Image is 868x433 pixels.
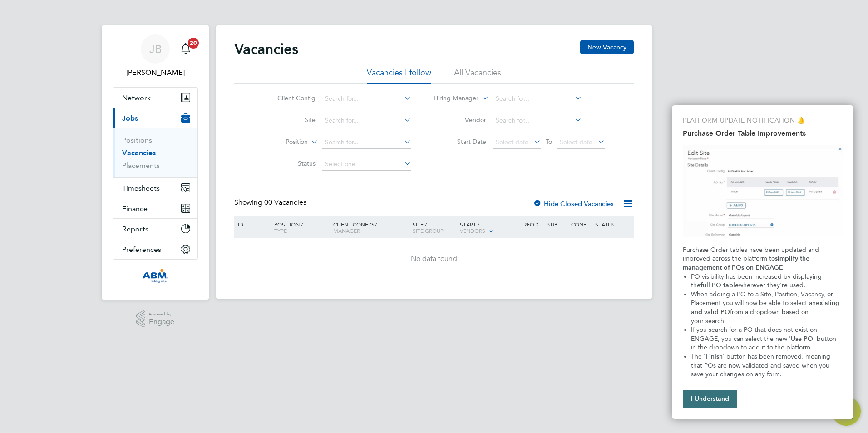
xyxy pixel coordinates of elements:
[263,159,316,167] label: Status
[560,138,592,146] span: Select date
[410,216,458,238] div: Site /
[458,216,521,239] div: Start /
[683,246,821,263] span: Purchase Order tables have been updated and improved across the platform to
[122,184,160,192] span: Timesheets
[188,38,199,49] span: 20
[691,273,824,290] span: PO visibility has been increased by displaying the
[691,326,819,343] span: If you search for a PO that does not exist on ENGAGE, you can select the new '
[113,67,198,78] span: James Brackley
[691,353,705,360] span: The '
[322,114,411,127] input: Search for...
[521,216,545,232] div: Reqd
[545,216,569,232] div: Sub
[234,40,298,58] h2: Vacancies
[113,34,198,78] a: Go to account details
[691,353,832,378] span: ' button has been removed, meaning that POs are now validated and saved when you save your change...
[413,227,444,234] span: Site Group
[496,138,528,146] span: Select date
[263,116,316,124] label: Site
[149,318,174,326] span: Engage
[331,216,410,238] div: Client Config /
[149,310,174,318] span: Powered by
[691,335,838,352] span: ' button in the dropdown to add it to the platform.
[426,94,478,103] label: Hiring Manager
[434,138,486,146] label: Start Date
[122,225,148,233] span: Reports
[122,148,156,157] a: Vacancies
[460,227,485,234] span: Vendors
[683,129,843,138] h2: Purchase Order Table Improvements
[267,216,331,238] div: Position /
[236,216,267,232] div: ID
[234,198,308,207] div: Showing
[122,161,160,170] a: Placements
[122,204,148,213] span: Finance
[236,254,632,264] div: No data found
[739,281,805,289] span: wherever they're used.
[683,390,737,408] button: I Understand
[367,67,431,84] li: Vacancies I follow
[122,245,161,254] span: Preferences
[683,255,811,271] strong: simplify the management of POs on ENGAGE
[149,43,162,55] span: JB
[593,216,632,232] div: Status
[322,158,411,171] input: Select one
[691,308,832,325] span: from a dropdown based on your search.
[543,136,555,148] span: To
[102,25,209,300] nav: Main navigation
[691,290,835,307] span: When adding a PO to a Site, Position, Vacancy, or Placement you will now be able to select an
[683,116,843,125] p: PLATFORM UPDATE NOTIFICATION 🔔
[672,105,853,419] div: Purchase Order Table Improvements
[533,199,614,208] label: Hide Closed Vacancies
[274,227,287,234] span: Type
[454,67,501,84] li: All Vacancies
[683,145,843,237] img: Purchase Order Table Improvements
[493,93,582,105] input: Search for...
[122,93,151,102] span: Network
[493,114,582,127] input: Search for...
[256,138,308,147] label: Position
[322,136,411,149] input: Search for...
[705,353,723,360] strong: Finish
[434,116,486,124] label: Vendor
[264,198,306,207] span: 00 Vacancies
[691,299,841,316] strong: existing and valid PO
[113,269,198,283] a: Go to home page
[700,281,739,289] strong: full PO table
[333,227,360,234] span: Manager
[122,114,138,123] span: Jobs
[122,136,152,144] a: Positions
[791,335,813,343] strong: Use PO
[569,216,592,232] div: Conf
[142,269,168,283] img: abm-technical-logo-retina.png
[783,264,785,271] span: :
[263,94,316,102] label: Client Config
[580,40,634,54] button: New Vacancy
[322,93,411,105] input: Search for...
